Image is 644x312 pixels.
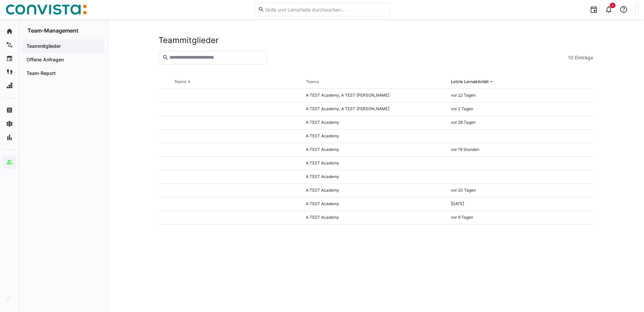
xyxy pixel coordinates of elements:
[159,35,219,45] h2: Teammitglieder
[175,79,186,84] div: Name
[303,116,448,130] div: A TEST Academy
[303,102,448,116] div: A TEST Academy, A TEST [PERSON_NAME]
[451,93,476,98] span: vor 22 Tagen
[303,184,448,197] div: A TEST Academy
[451,201,464,206] span: [DATE]
[451,215,473,220] span: vor 9 Tagen
[451,147,479,152] span: vor 19 Stunden
[303,157,448,170] div: A TEST Academy
[451,79,489,84] div: Letzte Lernaktivität
[568,54,573,61] span: 10
[303,89,448,102] div: A TEST Academy, A TEST [PERSON_NAME]
[575,54,593,61] span: Einträge
[303,197,448,211] div: A TEST Academy
[264,6,386,13] input: Skills und Lernpfade durchsuchen…
[451,120,476,125] span: vor 28 Tagen
[306,79,319,84] div: Teams
[303,130,448,143] div: A TEST Academy
[451,106,473,111] span: vor 2 Tagen
[303,211,448,225] div: A TEST Academy
[303,170,448,184] div: A TEST Academy
[451,188,476,193] span: vor 20 Tagen
[303,143,448,157] div: A TEST Academy
[612,3,613,7] span: 1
